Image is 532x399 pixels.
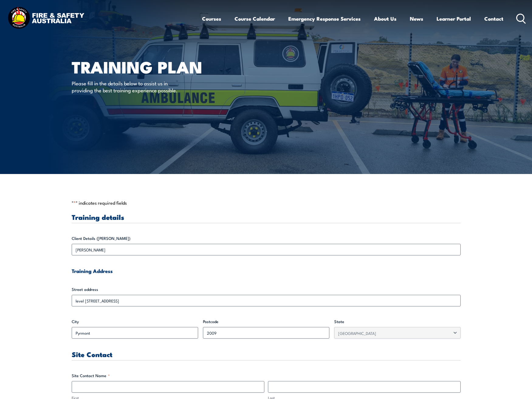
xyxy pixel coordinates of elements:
[203,319,329,325] label: Postcode
[288,11,361,27] a: Emergency Response Services
[72,351,461,358] h3: Site Contact
[72,235,461,241] label: Client Details ([PERSON_NAME])
[437,11,471,27] a: Learner Portal
[72,268,461,274] h4: Training Address
[484,11,503,27] a: Contact
[410,11,423,27] a: News
[374,11,396,27] a: About Us
[202,11,221,27] a: Courses
[334,319,461,325] label: State
[72,200,461,206] p: " " indicates required fields
[72,213,461,220] h3: Training details
[72,319,198,325] label: City
[235,11,275,27] a: Course Calendar
[72,60,222,74] h1: Training plan
[72,373,110,379] legend: Site Contact Name
[72,80,183,94] p: Please fill in the details below to assist us in providing the best training experience possible.
[72,286,461,292] label: Street address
